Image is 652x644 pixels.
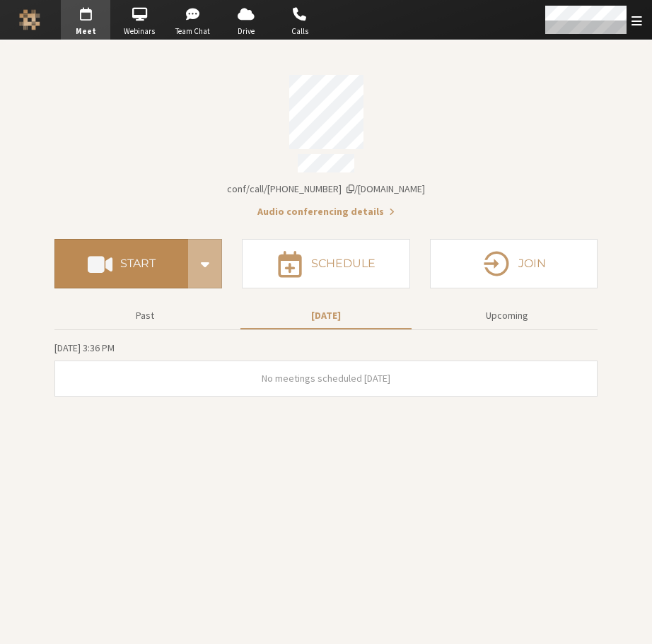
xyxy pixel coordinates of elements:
[227,182,425,195] span: Copy my meeting room link
[120,258,156,269] h4: Start
[61,25,110,37] span: Meet
[227,182,425,197] button: Copy my meeting room linkCopy my meeting room link
[311,258,376,269] h4: Schedule
[221,25,271,37] span: Drive
[54,239,188,288] button: Start
[430,239,598,288] button: Join
[242,239,409,288] button: Schedule
[262,372,390,385] span: No meetings scheduled [DATE]
[518,258,546,269] h4: Join
[168,25,218,37] span: Team Chat
[617,607,641,634] iframe: Chat
[257,204,395,219] button: Audio conferencing details
[275,25,325,37] span: Calls
[19,9,40,30] img: Iotum
[54,65,598,219] section: Account details
[188,239,222,288] div: Start conference options
[54,341,115,354] span: [DATE] 3:36 PM
[59,303,231,328] button: Past
[421,303,593,328] button: Upcoming
[240,303,412,328] button: [DATE]
[54,340,598,397] section: Today's Meetings
[115,25,164,37] span: Webinars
